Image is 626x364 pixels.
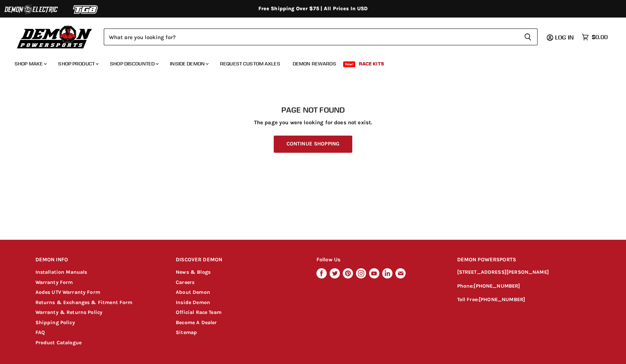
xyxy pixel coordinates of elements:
a: Careers [176,279,194,285]
a: About Demon [176,289,210,295]
a: Become A Dealer [176,319,217,326]
span: Log in [555,34,574,41]
a: Request Custom Axles [215,56,286,71]
span: New! [343,61,356,67]
a: Shop Product [53,56,103,71]
span: $0.00 [592,34,608,41]
img: TGB Logo 2 [58,3,113,16]
p: [STREET_ADDRESS][PERSON_NAME] [457,268,591,277]
a: Inside Demon [176,299,210,306]
p: The page you were looking for does not exist. [35,120,591,126]
a: Shipping Policy [35,319,75,326]
p: Toll Free: [457,296,591,304]
a: Sitemap [176,329,197,335]
a: Product Catalogue [35,340,82,346]
h2: Follow Us [316,251,443,269]
a: Continue Shopping [274,136,352,153]
a: Demon Rewards [287,56,342,71]
button: Search [518,29,538,45]
a: Installation Manuals [35,269,87,275]
h2: DEMON INFO [35,251,162,269]
a: Log in [552,34,578,41]
a: Warranty Form [35,279,73,285]
a: News & Blogs [176,269,210,275]
a: [PHONE_NUMBER] [479,296,525,303]
a: Shop Discounted [105,56,163,71]
a: $0.00 [578,32,611,42]
ul: Main menu [9,53,606,71]
h2: DISCOVER DEMON [176,251,303,269]
img: Demon Powersports [15,24,95,50]
input: Search [104,29,518,45]
a: Aodes UTV Warranty Form [35,289,100,295]
p: Phone: [457,282,591,291]
a: [PHONE_NUMBER] [474,283,520,289]
a: Race Kits [353,56,390,71]
a: FAQ [35,329,45,335]
h2: DEMON POWERSPORTS [457,251,591,269]
h1: Page not found [35,106,591,114]
div: Free Shipping Over $75 | All Prices In USD [21,5,606,12]
a: Shop Make [9,56,51,71]
a: Inside Demon [164,56,213,71]
form: Product [104,29,538,45]
a: Official Race Team [176,309,221,315]
a: Warranty & Returns Policy [35,309,103,315]
a: Returns & Exchanges & Fitment Form [35,299,133,306]
img: Demon Electric Logo 2 [4,3,58,16]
